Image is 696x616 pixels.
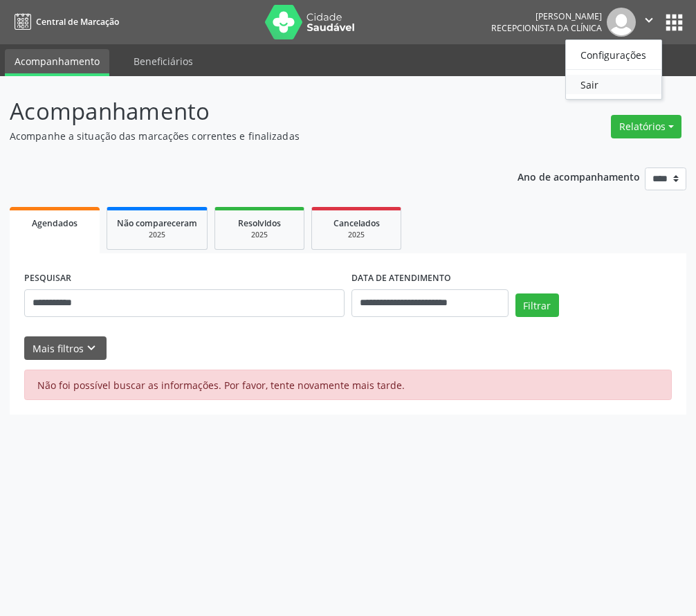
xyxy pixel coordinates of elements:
[10,94,484,129] p: Acompanhamento
[515,293,559,317] button: Filtrar
[566,45,661,64] a: Configurações
[491,22,602,34] span: Recepcionista da clínica
[662,10,686,35] button: apps
[333,217,380,229] span: Cancelados
[225,230,294,240] div: 2025
[491,10,602,22] div: [PERSON_NAME]
[351,268,451,289] label: DATA DE ATENDIMENTO
[322,230,391,240] div: 2025
[124,49,203,73] a: Beneficiários
[36,16,119,28] span: Central de Marcação
[566,75,661,94] a: Sair
[641,12,657,28] i: 
[24,336,107,361] button: Mais filtroskeyboard_arrow_down
[518,167,640,185] p: Ano de acompanhamento
[117,217,197,229] span: Não compareceram
[565,39,662,100] ul: 
[84,341,99,356] i: keyboard_arrow_down
[611,115,681,138] button: Relatórios
[5,49,109,76] a: Acompanhamento
[24,268,71,289] label: PESQUISAR
[32,217,77,229] span: Agendados
[24,370,672,400] div: Não foi possível buscar as informações. Por favor, tente novamente mais tarde.
[238,217,281,229] span: Resolvidos
[607,8,636,37] img: img
[10,10,119,33] a: Central de Marcação
[10,129,484,143] p: Acompanhe a situação das marcações correntes e finalizadas
[636,8,662,37] button: 
[117,230,197,240] div: 2025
